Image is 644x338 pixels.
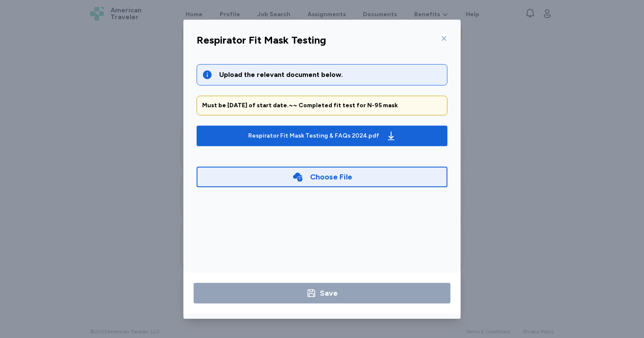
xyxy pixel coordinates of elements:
[310,171,352,183] div: Choose File
[197,33,326,47] div: Respirator Fit Mask Testing
[320,287,338,299] div: Save
[194,283,450,303] button: Save
[202,101,442,110] div: Must be [DATE] of start date.~~ Completed fit test for N-95 mask
[197,126,447,146] button: Respirator Fit Mask Testing & FAQs 2024.pdf
[219,70,442,80] div: Upload the relevant document below.
[248,132,379,140] div: Respirator Fit Mask Testing & FAQs 2024.pdf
